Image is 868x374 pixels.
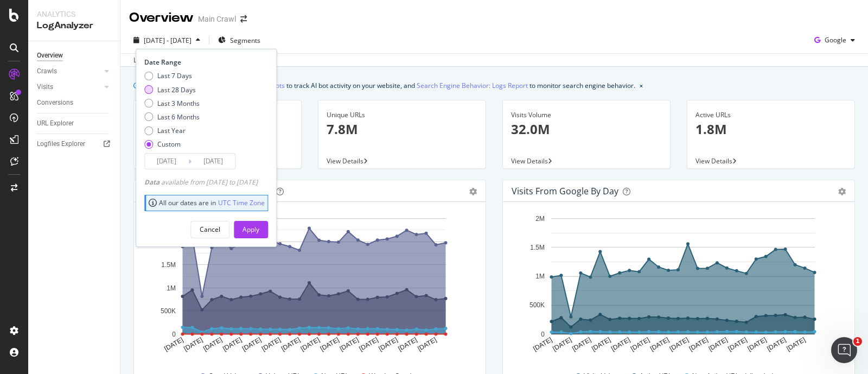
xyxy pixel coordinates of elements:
text: [DATE] [746,336,768,353]
text: 0 [172,331,176,338]
text: [DATE] [571,336,592,353]
div: Custom [157,140,181,149]
svg: A chart. [512,211,841,362]
text: [DATE] [182,336,204,353]
div: Unique URLs [327,110,477,120]
text: [DATE] [339,336,360,353]
div: Last Year [144,126,200,135]
text: [DATE] [532,336,553,353]
text: [DATE] [378,336,399,353]
div: available from [DATE] to [DATE] [144,178,258,187]
div: Last 28 Days [157,85,196,94]
div: Last 6 Months [144,112,200,122]
iframe: Intercom live chat [831,337,857,363]
span: View Details [327,156,363,166]
div: Apply [242,225,259,234]
text: 500K [161,307,176,315]
div: LogAnalyzer [37,20,111,32]
text: [DATE] [299,336,321,353]
text: [DATE] [202,336,224,353]
text: [DATE] [629,336,651,353]
div: Last update [133,55,193,65]
div: Custom [144,140,200,149]
input: End Date [192,154,235,169]
div: Visits Volume [511,110,662,120]
div: Active URLs [695,110,846,120]
a: Logfiles Explorer [37,138,112,150]
div: Last 3 Months [157,99,200,108]
text: 500K [529,302,545,309]
span: Segments [230,36,260,45]
a: Search Engine Behavior: Logs Report [417,80,528,91]
text: [DATE] [241,336,263,353]
text: [DATE] [221,336,243,353]
div: Visits [37,81,53,93]
span: Google [825,35,846,45]
span: 1 [853,337,862,346]
text: [DATE] [688,336,710,353]
button: Apply [234,221,268,238]
p: 1.8M [695,120,846,138]
button: Cancel [190,221,229,238]
div: Overview [37,50,63,61]
a: Crawls [37,66,101,77]
a: UTC Time Zone [218,198,265,207]
a: Overview [37,50,112,61]
div: Main Crawl [198,14,236,24]
div: Last 3 Months [144,99,200,108]
div: arrow-right-arrow-left [240,15,247,23]
div: Cancel [200,225,220,234]
div: Conversions [37,97,73,109]
div: Overview [129,9,194,27]
div: gear [838,188,846,195]
div: Date Range [144,58,265,67]
p: 32.0M [511,120,662,138]
div: gear [469,188,477,195]
text: [DATE] [260,336,282,353]
text: 1.5M [161,261,176,269]
text: [DATE] [785,336,807,353]
div: URL Explorer [37,118,74,129]
text: [DATE] [649,336,671,353]
div: Analytics [37,9,111,20]
div: Crawls [37,66,57,77]
p: 7.8M [327,120,477,138]
button: Segments [214,31,265,49]
a: Visits [37,81,101,93]
div: Last Year [157,126,186,135]
text: 1.5M [530,244,545,251]
button: close banner [637,78,646,93]
div: Visits from Google by day [512,186,618,196]
svg: A chart. [143,211,472,362]
div: We introduced 2 new report templates: to track AI bot activity on your website, and to monitor se... [144,80,635,91]
text: [DATE] [765,336,787,353]
text: 0 [541,331,545,338]
text: [DATE] [707,336,729,353]
text: 1M [535,272,545,280]
a: URL Explorer [37,118,112,129]
text: [DATE] [590,336,612,353]
div: Logfiles Explorer [37,138,85,150]
div: Last 28 Days [144,85,200,94]
div: Last 7 Days [157,71,192,80]
text: [DATE] [280,336,302,353]
text: [DATE] [610,336,631,353]
text: 1M [167,284,176,292]
span: [DATE] - [DATE] [144,36,192,45]
div: Last 7 Days [144,71,200,80]
span: View Details [695,156,732,166]
text: [DATE] [397,336,418,353]
button: Google [810,31,859,49]
span: View Details [511,156,548,166]
text: 2M [535,215,545,223]
input: Start Date [145,154,188,169]
div: info banner [133,80,855,91]
text: [DATE] [163,336,184,353]
span: Data [144,178,161,187]
div: Last 6 Months [157,112,200,122]
text: [DATE] [551,336,573,353]
div: All our dates are in [149,198,265,207]
text: [DATE] [358,336,380,353]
